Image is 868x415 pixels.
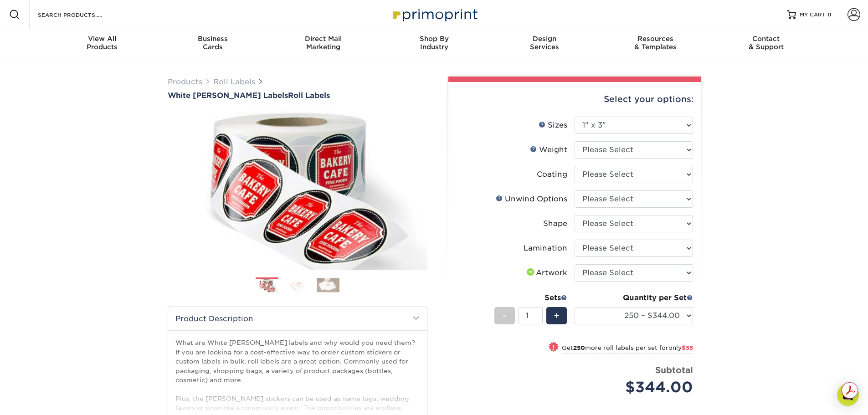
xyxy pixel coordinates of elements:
span: Contact [711,35,822,43]
span: ! [552,343,555,352]
div: Open Intercom Messenger [837,384,859,406]
div: Shape [543,218,567,229]
div: Sizes [539,120,567,131]
div: Lamination [524,243,567,254]
span: Direct Mail [268,35,379,43]
span: Business [157,35,268,43]
input: SEARCH PRODUCTS..... [37,9,126,20]
div: Select your options: [456,82,693,117]
div: Industry [379,35,489,51]
a: Resources& Templates [600,29,711,58]
img: Roll Labels 02 [286,278,309,292]
img: White BOPP Labels 01 [168,101,427,280]
div: Quantity per Set [575,292,693,303]
a: Roll Labels [213,77,255,86]
span: Design [489,35,600,43]
span: White [PERSON_NAME] Labels [168,91,288,100]
a: Shop ByIndustry [379,29,489,58]
a: Direct MailMarketing [268,29,379,58]
a: View AllProducts [47,29,158,58]
a: DesignServices [489,29,600,58]
span: $55 [682,344,693,351]
h1: Roll Labels [168,91,427,100]
a: White [PERSON_NAME] LabelsRoll Labels [168,91,427,100]
div: & Templates [600,35,711,51]
img: Roll Labels 01 [256,278,278,294]
span: Resources [600,35,711,43]
span: - [503,309,507,323]
div: Weight [530,144,567,155]
div: Cards [157,35,268,51]
div: $344.00 [581,376,693,398]
div: Unwind Options [496,194,567,205]
span: 0 [827,11,832,18]
div: Artwork [525,267,567,278]
div: Coating [537,169,567,180]
span: MY CART [800,11,826,19]
div: Products [47,35,158,51]
a: Contact& Support [711,29,822,58]
span: View All [47,35,158,43]
span: only [668,344,693,351]
a: BusinessCards [157,29,268,58]
strong: 250 [573,344,585,351]
h2: Product Description [168,307,427,330]
a: Products [168,77,202,86]
div: Marketing [268,35,379,51]
div: & Support [711,35,822,51]
strong: Subtotal [655,365,693,375]
small: Get more roll labels per set for [562,344,693,354]
span: + [554,309,560,323]
div: Services [489,35,600,51]
img: Primoprint [389,5,480,24]
div: Sets [494,292,567,303]
img: Roll Labels 03 [317,278,339,292]
span: Shop By [379,35,489,43]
